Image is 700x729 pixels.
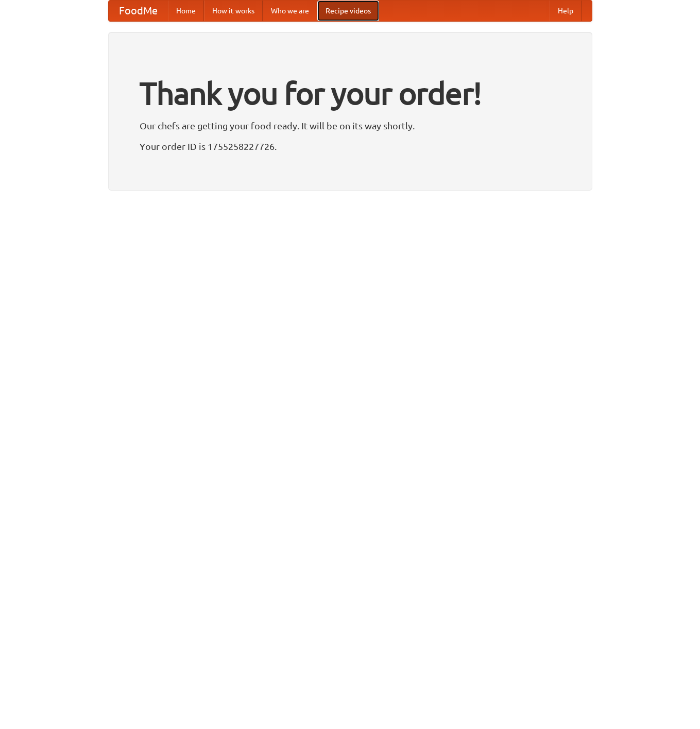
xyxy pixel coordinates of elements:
[140,139,561,154] p: Your order ID is 1755258227726.
[263,1,317,21] a: Who we are
[109,1,168,21] a: FoodMe
[204,1,263,21] a: How it works
[140,69,561,118] h1: Thank you for your order!
[140,118,561,133] p: Our chefs are getting your food ready. It will be on its way shortly.
[550,1,582,21] a: Help
[168,1,204,21] a: Home
[317,1,379,21] a: Recipe videos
